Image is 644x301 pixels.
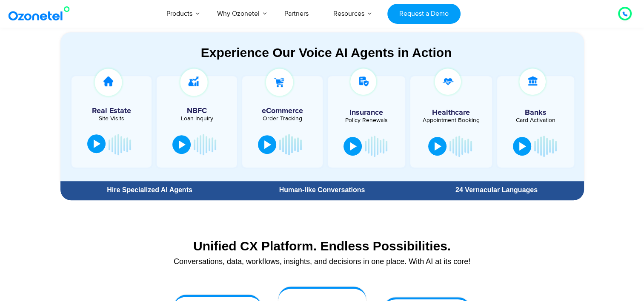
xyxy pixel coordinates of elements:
h5: Insurance [332,109,401,116]
div: Order Tracking [246,116,318,122]
div: Conversations, data, workflows, insights, and decisions in one place. With AI at its core! [65,258,580,265]
div: Card Activation [501,117,570,123]
div: Experience Our Voice AI Agents in Action [69,45,584,60]
h5: Healthcare [417,109,486,116]
div: Appointment Booking [417,117,486,123]
div: Loan Inquiry [161,116,233,122]
div: Unified CX Platform. Endless Possibilities. [65,239,580,253]
h5: Banks [501,109,570,116]
h5: eCommerce [246,107,318,115]
div: 24 Vernacular Languages [413,187,579,193]
a: Request a Demo [387,4,460,24]
div: Hire Specialized AI Agents [65,187,235,193]
div: Policy Renewals [332,117,401,123]
div: Human-like Conversations [239,187,405,193]
div: Site Visits [76,116,148,122]
h5: Real Estate [76,107,148,115]
h5: NBFC [161,107,233,115]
